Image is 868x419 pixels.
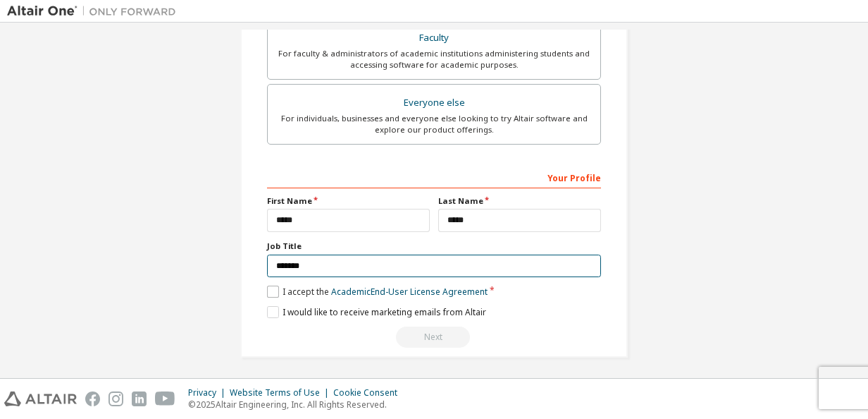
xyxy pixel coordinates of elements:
div: For faculty & administrators of academic institutions administering students and accessing softwa... [276,48,592,71]
img: youtube.svg [155,391,175,406]
label: First Name [267,195,430,207]
div: For individuals, businesses and everyone else looking to try Altair software and explore our prod... [276,113,592,135]
img: facebook.svg [85,391,100,406]
a: Academic End-User License Agreement [331,286,488,298]
label: I accept the [267,286,488,298]
div: Faculty [276,28,592,48]
div: Everyone else [276,93,592,113]
label: Last Name [438,195,601,207]
img: Altair One [7,4,183,18]
img: linkedin.svg [132,391,147,406]
div: You need to provide your academic email [267,327,601,348]
img: instagram.svg [108,391,123,406]
p: © 2025 Altair Engineering, Inc. All Rights Reserved. [188,399,406,411]
label: I would like to receive marketing emails from Altair [267,306,486,318]
img: altair_logo.svg [4,391,77,406]
div: Cookie Consent [333,387,406,399]
div: Website Terms of Use [230,387,333,399]
div: Your Profile [267,166,601,188]
div: Privacy [188,387,230,399]
label: Job Title [267,241,601,252]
